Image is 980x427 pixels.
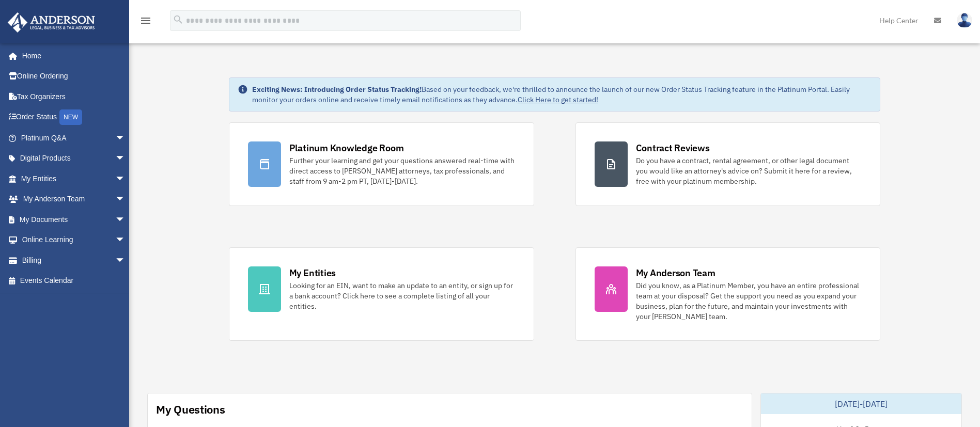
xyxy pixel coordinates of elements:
a: Order StatusNEW [7,107,141,128]
a: My Entities Looking for an EIN, want to make an update to an entity, or sign up for a bank accoun... [229,247,534,341]
a: Tax Organizers [7,86,141,107]
span: arrow_drop_down [115,128,136,149]
div: [DATE]-[DATE] [761,393,961,414]
span: arrow_drop_down [115,250,136,271]
a: Billingarrow_drop_down [7,250,141,271]
span: arrow_drop_down [115,168,136,189]
a: Home [7,45,136,66]
div: NEW [59,109,82,125]
a: menu [139,18,152,27]
a: Click Here to get started! [518,95,598,104]
div: My Entities [289,266,336,279]
span: arrow_drop_down [115,230,136,251]
div: Did you know, as a Platinum Member, you have an entire professional team at your disposal? Get th... [636,280,862,322]
i: menu [139,14,152,27]
div: Platinum Knowledge Room [289,141,404,154]
div: My Questions [156,402,225,417]
div: Based on your feedback, we're thrilled to announce the launch of our new Order Status Tracking fe... [252,84,872,105]
span: arrow_drop_down [115,148,136,169]
a: Online Ordering [7,66,141,87]
a: Events Calendar [7,271,141,291]
img: User Pic [957,13,972,28]
a: My Anderson Teamarrow_drop_down [7,189,141,210]
a: Contract Reviews Do you have a contract, rental agreement, or other legal document you would like... [575,122,881,206]
span: arrow_drop_down [115,189,136,210]
div: Further your learning and get your questions answered real-time with direct access to [PERSON_NAM... [289,155,515,186]
a: Digital Productsarrow_drop_down [7,148,141,169]
a: Platinum Knowledge Room Further your learning and get your questions answered real-time with dire... [229,122,534,206]
a: Platinum Q&Aarrow_drop_down [7,128,141,148]
div: My Anderson Team [636,266,715,279]
strong: Exciting News: Introducing Order Status Tracking! [252,85,422,94]
a: Online Learningarrow_drop_down [7,230,141,250]
div: Contract Reviews [636,141,710,154]
span: arrow_drop_down [115,209,136,230]
i: search [173,14,184,25]
div: Do you have a contract, rental agreement, or other legal document you would like an attorney's ad... [636,155,862,186]
img: Anderson Advisors Platinum Portal [5,12,98,33]
a: My Anderson Team Did you know, as a Platinum Member, you have an entire professional team at your... [575,247,881,341]
a: My Entitiesarrow_drop_down [7,168,141,189]
div: Looking for an EIN, want to make an update to an entity, or sign up for a bank account? Click her... [289,280,515,311]
a: My Documentsarrow_drop_down [7,209,141,230]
